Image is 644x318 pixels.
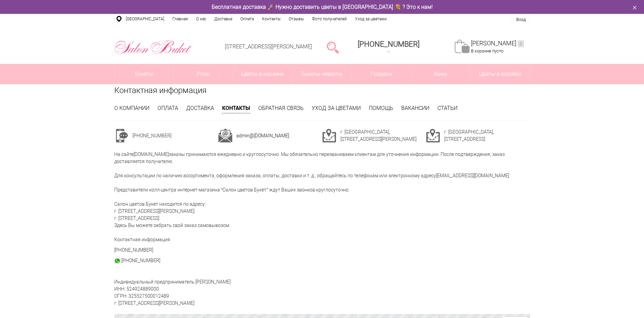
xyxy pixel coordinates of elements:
[437,105,457,111] a: Статьи
[258,105,304,111] a: Обратная связь
[285,14,308,24] a: Отзывы
[471,48,503,53] span: В корзине пусто
[121,258,160,263] a: [PHONE_NUMBER]
[158,105,178,111] a: Оплата
[516,17,526,22] a: Вход
[292,64,352,84] a: Букеты невесты
[249,133,289,138] a: @[DOMAIN_NAME]
[436,173,509,178] a: [EMAIL_ADDRESS][DOMAIN_NAME]
[134,152,169,157] a: [DOMAIN_NAME]
[114,129,128,143] img: cont1.png
[186,105,214,111] a: Доставка
[133,129,218,143] td: [PHONE_NUMBER]
[114,236,530,243] p: Контактная информация:
[218,129,232,143] img: cont2.png
[114,84,530,96] h1: Контактная информация
[114,105,149,111] a: О компании
[340,129,426,143] td: г. [GEOGRAPHIC_DATA], [STREET_ADDRESS][PERSON_NAME]
[192,14,210,24] a: О нас
[471,64,530,84] a: Цветы в коробке
[236,14,258,24] a: Оплата
[354,38,424,57] a: [PHONE_NUMBER]
[109,3,535,10] div: Бесплатная доставка 🚀 Нужно доставить цветы в [GEOGRAPHIC_DATA] 💐 ? Это к нам!
[444,129,530,143] td: г. [GEOGRAPHIC_DATA], [STREET_ADDRESS]
[312,105,361,111] a: Уход за цветами
[114,247,153,253] a: [PHONE_NUMBER]
[174,64,233,84] a: Розы
[358,40,420,48] span: [PHONE_NUMBER]
[122,14,168,24] a: [GEOGRAPHIC_DATA]
[308,14,351,24] a: Фото получателей
[411,64,470,84] span: Кому
[236,133,249,138] a: admin
[369,105,393,111] a: Помощь
[114,258,120,264] img: watsap_30.png.webp
[351,14,391,24] a: Уход за цветами
[233,64,292,84] a: Цветы в корзине
[426,129,440,143] img: cont3.png
[401,105,429,111] a: Вакансии
[322,129,336,143] img: cont3.png
[114,38,192,56] img: Цветы Нижний Новгород
[168,14,192,24] a: Главная
[518,40,524,47] ins: 0
[471,40,524,47] a: [PERSON_NAME]
[258,14,285,24] a: Контакты
[210,14,236,24] a: Доставка
[222,104,250,113] a: Контакты
[115,64,174,84] a: Букеты
[352,64,411,84] a: Подарки
[225,43,312,50] a: [STREET_ADDRESS][PERSON_NAME]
